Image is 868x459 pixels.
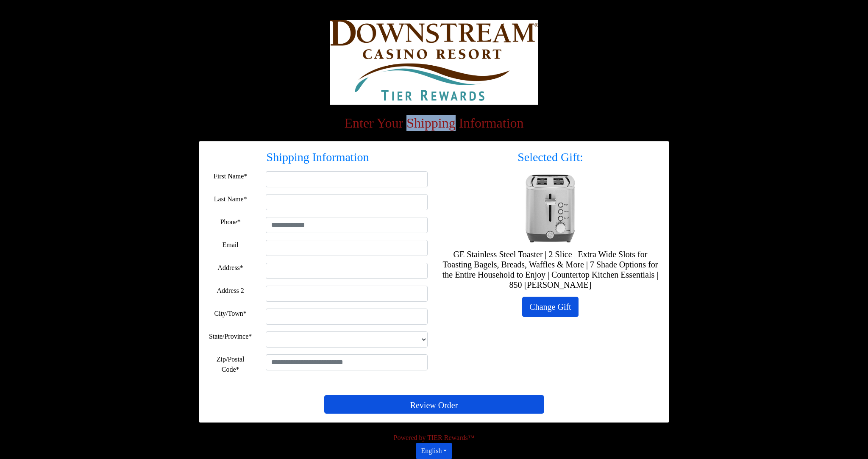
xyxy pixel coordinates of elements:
button: Review Order [324,395,544,414]
label: Address* [217,263,243,273]
span: Powered by TIER Rewards™ [394,434,475,441]
img: GE Stainless Steel Toaster | 2 Slice | Extra Wide Slots for Toasting Bagels, Breads, Waffles & Mo... [517,175,584,242]
h2: Enter Your Shipping Information [199,115,669,131]
button: English [416,443,453,459]
label: Last Name* [214,194,247,204]
label: Email [223,240,239,250]
label: Address 2 [217,286,244,296]
h3: Shipping Information [208,150,428,164]
a: Change Gift [522,297,578,317]
label: City/Town* [214,309,247,319]
label: State/Province* [209,331,252,342]
label: Phone* [220,217,241,227]
img: Logo [330,20,538,105]
label: Zip/Postal Code* [208,354,253,375]
h5: GE Stainless Steel Toaster | 2 Slice | Extra Wide Slots for Toasting Bagels, Breads, Waffles & Mo... [440,249,660,290]
label: First Name* [214,171,248,181]
h3: Selected Gift: [440,150,660,164]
